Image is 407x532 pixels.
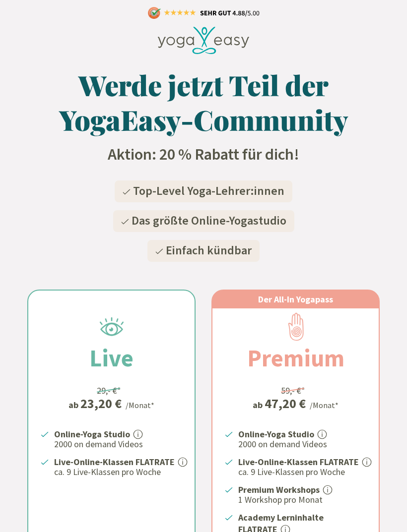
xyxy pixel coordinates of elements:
h1: Werde jetzt Teil der YogaEasy-Community [37,67,370,137]
span: ab [68,398,80,412]
h2: Live [66,340,157,376]
div: 29,- €* [97,384,121,397]
div: /Monat* [310,399,339,411]
div: /Monat* [126,399,154,411]
p: ca. 9 Live-Klassen pro Woche [238,466,367,478]
p: 2000 on demand Videos [54,438,183,450]
span: Top-Level Yoga-Lehrer:innen [133,182,284,200]
strong: Premium Workshops [238,484,320,495]
div: 47,20 € [265,397,306,410]
strong: Live-Online-Klassen FLATRATE [54,456,175,468]
p: 1 Workshop pro Monat [238,494,367,506]
strong: Online-Yoga Studio [54,428,130,440]
span: Der All-In Yogapass [258,294,333,305]
span: Das größte Online-Yogastudio [132,212,286,230]
span: Einfach kündbar [166,242,252,259]
div: 59,- €* [281,384,305,397]
strong: Online-Yoga Studio [238,428,314,440]
span: ab [253,398,265,412]
strong: Live-Online-Klassen FLATRATE [238,456,359,468]
p: ca. 9 Live-Klassen pro Woche [54,466,183,478]
p: 2000 on demand Videos [238,438,367,450]
h2: Premium [223,340,368,376]
div: 23,20 € [80,397,122,410]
